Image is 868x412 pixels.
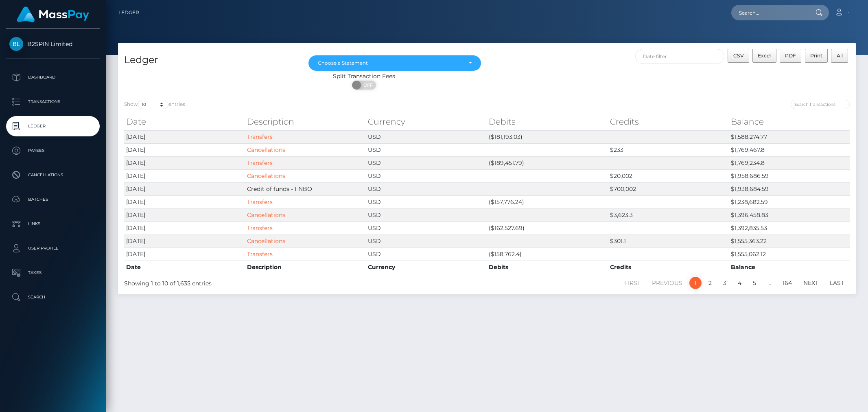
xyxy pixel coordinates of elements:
[124,276,419,288] div: Showing 1 to 10 of 1,635 entries
[366,114,487,130] th: Currency
[799,277,823,289] a: Next
[138,100,168,109] select: Showentries
[9,71,96,83] p: Dashboard
[245,261,366,274] th: Description
[608,261,729,274] th: Credits
[9,218,96,230] p: Links
[17,7,89,22] img: MassPay Logo
[825,277,848,289] a: Last
[6,92,100,112] a: Transactions
[805,49,828,63] button: Print
[608,114,729,130] th: Credits
[837,53,843,59] span: All
[729,182,850,195] td: $1,938,684.59
[247,133,273,140] a: Transfers
[247,172,285,180] a: Cancellations
[124,100,185,109] label: Show entries
[124,53,296,67] h4: Ledger
[6,189,100,210] a: Batches
[689,277,702,289] a: 1
[487,130,608,143] td: ($181,193.03)
[752,49,776,63] button: Excel
[729,261,850,274] th: Balance
[729,156,850,169] td: $1,769,234.8
[608,234,729,248] td: $301.1
[245,114,366,130] th: Description
[487,248,608,261] td: ($158,762.4)
[247,211,285,219] a: Cancellations
[487,221,608,234] td: ($162,527.69)
[9,145,96,157] p: Payees
[729,169,850,182] td: $1,958,686.59
[356,81,377,90] span: OFF
[831,49,848,63] button: All
[791,100,850,109] input: Search transactions
[366,208,487,221] td: USD
[729,114,850,130] th: Balance
[245,182,366,195] td: Credit of funds - FNBO
[308,55,481,71] button: Choose a Statement
[758,53,771,59] span: Excel
[729,130,850,143] td: $1,588,274.77
[124,182,245,195] td: [DATE]
[608,182,729,195] td: $700,002
[608,169,729,182] td: $20,002
[733,53,744,59] span: CSV
[366,221,487,234] td: USD
[118,72,610,81] div: Split Transaction Fees
[487,261,608,274] th: Debits
[729,234,850,248] td: $1,555,363.22
[780,49,802,63] button: PDF
[729,248,850,261] td: $1,555,062.12
[124,130,245,143] td: [DATE]
[366,195,487,208] td: USD
[124,169,245,182] td: [DATE]
[247,198,273,206] a: Transfers
[247,250,273,258] a: Transfers
[247,146,285,153] a: Cancellations
[6,140,100,161] a: Payees
[6,116,100,136] a: Ledger
[719,277,731,289] a: 3
[247,224,273,232] a: Transfers
[778,277,796,289] a: 164
[366,261,487,274] th: Currency
[487,114,608,130] th: Debits
[748,277,761,289] a: 5
[124,143,245,156] td: [DATE]
[124,208,245,221] td: [DATE]
[9,37,23,51] img: B2SPIN Limited
[729,143,850,156] td: $1,769,467.8
[247,159,273,167] a: Transfers
[6,238,100,259] a: User Profile
[124,234,245,248] td: [DATE]
[9,267,96,279] p: Taxes
[318,60,462,66] div: Choose a Statement
[6,165,100,185] a: Cancellations
[487,156,608,169] td: ($189,451.79)
[366,169,487,182] td: USD
[731,5,808,20] input: Search...
[733,277,746,289] a: 4
[124,156,245,169] td: [DATE]
[9,242,96,254] p: User Profile
[729,195,850,208] td: $1,238,682.59
[729,221,850,234] td: $1,392,835.53
[124,114,245,130] th: Date
[785,53,796,59] span: PDF
[9,96,96,108] p: Transactions
[9,120,96,132] p: Ledger
[6,287,100,307] a: Search
[635,49,724,64] input: Date filter
[124,195,245,208] td: [DATE]
[729,208,850,221] td: $1,396,458.83
[487,195,608,208] td: ($157,776.24)
[124,261,245,274] th: Date
[728,49,749,63] button: CSV
[124,221,245,234] td: [DATE]
[608,143,729,156] td: $233
[608,208,729,221] td: $3,623.3
[9,291,96,303] p: Search
[366,156,487,169] td: USD
[124,248,245,261] td: [DATE]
